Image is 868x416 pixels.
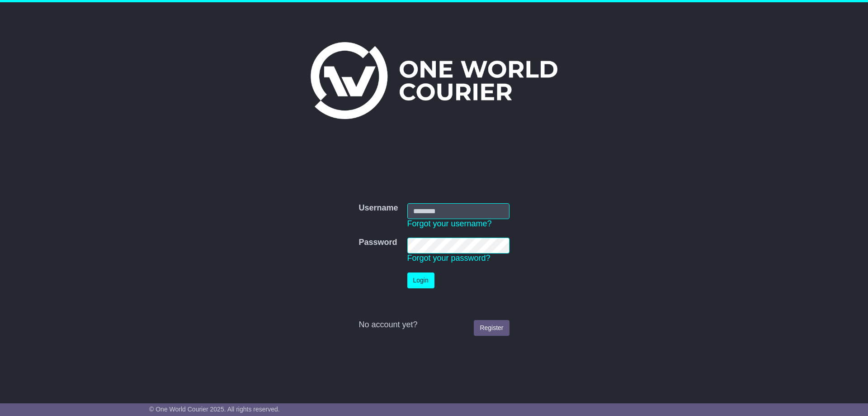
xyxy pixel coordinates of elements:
label: Password [359,238,397,248]
div: No account yet? [359,320,509,330]
label: Username [359,203,398,213]
a: Forgot your password? [407,253,491,263]
a: Register [474,320,509,336]
span: © One World Courier 2025. All rights reserved. [149,406,280,413]
a: Forgot your username? [407,219,492,228]
button: Login [407,273,434,288]
img: One World [311,42,557,119]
